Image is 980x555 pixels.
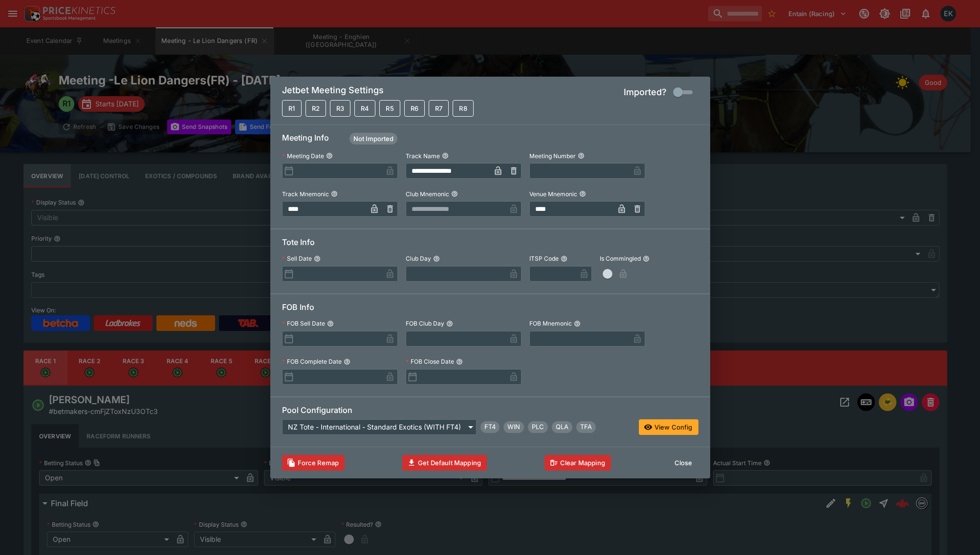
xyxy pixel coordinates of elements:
[349,133,397,144] div: Meeting Status
[544,455,611,471] button: Clear Mapping
[282,455,345,471] button: Clears data required to update with latest templates
[600,254,641,263] p: Is Commingled
[404,100,425,117] button: Not Mapped and Not Imported
[406,152,440,160] p: Track Name
[528,422,548,432] span: PLC
[503,422,524,432] span: WIN
[529,254,559,263] p: ITSP Code
[574,320,581,327] button: FOB Mnemonic
[643,255,650,262] button: Is Commingled
[282,319,325,328] p: FOB Sell Date
[529,190,577,198] p: Venue Mnemonic
[402,455,487,471] button: Get Default Mapping Info
[282,84,384,100] h5: Jetbet Meeting Settings
[576,422,596,432] span: TFA
[624,86,667,98] h5: Imported?
[282,405,698,419] h6: Pool Configuration
[503,421,524,433] div: Win
[282,302,698,316] h6: FOB Info
[578,152,585,159] button: Meeting Number
[451,190,458,197] button: Club Mnemonic
[282,152,324,160] p: Meeting Date
[331,190,338,197] button: Track Mnemonic
[442,152,449,159] button: Track Name
[576,421,596,433] div: Trifecta
[282,419,477,435] div: NZ Tote - International - Standard Exotics (WITH FT4)
[330,100,350,117] button: Not Mapped and Not Imported
[282,100,302,117] button: Not Mapped and Not Imported
[561,255,567,262] button: ITSP Code
[552,421,572,433] div: Quinella
[456,358,463,365] button: FOB Close Date
[429,100,449,117] button: Not Mapped and Not Imported
[529,152,576,160] p: Meeting Number
[327,320,334,327] button: FOB Sell Date
[379,100,400,117] button: Not Mapped and Not Imported
[282,254,312,263] p: Sell Date
[344,358,350,365] button: FOB Complete Date
[406,319,444,328] p: FOB Club Day
[282,357,342,366] p: FOB Complete Date
[639,419,698,435] button: View Config
[282,237,698,251] h6: Tote Info
[669,455,698,471] button: Close
[453,100,473,117] button: Not Mapped and Not Imported
[528,421,548,433] div: Place
[433,255,440,262] button: Club Day
[579,190,586,197] button: Venue Mnemonic
[529,319,572,328] p: FOB Mnemonic
[552,422,572,432] span: QLA
[349,134,397,144] span: Not Imported
[282,133,698,148] h6: Meeting Info
[406,254,431,263] p: Club Day
[406,190,449,198] p: Club Mnemonic
[314,255,321,262] button: Sell Date
[446,320,453,327] button: FOB Club Day
[406,357,454,366] p: FOB Close Date
[305,100,326,117] button: Not Mapped and Not Imported
[282,190,329,198] p: Track Mnemonic
[480,422,500,432] span: FT4
[480,421,500,433] div: First Four
[354,100,375,117] button: Not Mapped and Not Imported
[326,152,333,159] button: Meeting Date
